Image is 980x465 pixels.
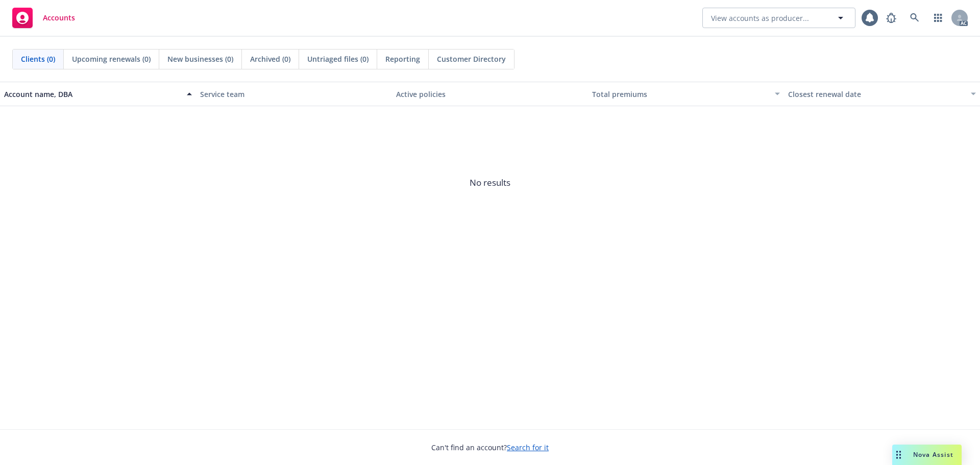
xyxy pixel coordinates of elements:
div: Drag to move [892,445,905,465]
a: Search for it [507,443,549,452]
span: Clients (0) [21,54,55,64]
span: Accounts [43,14,75,22]
div: Service team [200,89,388,100]
span: Upcoming renewals (0) [72,54,151,64]
button: Nova Assist [892,445,962,465]
button: Service team [196,82,392,106]
span: Archived (0) [250,54,290,64]
button: View accounts as producer... [702,8,855,28]
button: Closest renewal date [784,82,980,106]
div: Account name, DBA [4,89,181,100]
div: Total premiums [592,89,769,100]
button: Total premiums [588,82,784,106]
span: Untriaged files (0) [307,54,369,64]
div: Active policies [396,89,584,100]
span: Can't find an account? [431,442,549,453]
a: Search [904,8,925,28]
span: Customer Directory [437,54,506,64]
a: Accounts [8,4,79,32]
button: Active policies [392,82,588,106]
a: Switch app [928,8,948,28]
span: Reporting [385,54,420,64]
span: Nova Assist [913,450,953,459]
span: New businesses (0) [167,54,233,64]
div: Closest renewal date [788,89,965,100]
span: View accounts as producer... [711,13,809,23]
a: Report a Bug [881,8,901,28]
